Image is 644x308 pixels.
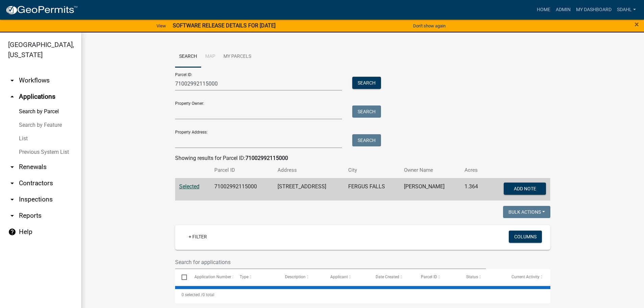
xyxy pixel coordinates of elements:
[344,162,400,178] th: City
[285,275,306,279] span: Description
[460,162,487,178] th: Acres
[635,20,639,29] span: ×
[219,46,255,68] a: My Parcels
[514,186,536,191] span: Add Note
[534,3,553,16] a: Home
[573,3,614,16] a: My Dashboard
[8,179,16,187] i: arrow_drop_down
[330,275,348,279] span: Applicant
[179,183,199,190] a: Selected
[410,20,448,31] button: Don't show again
[400,162,460,178] th: Owner Name
[400,178,460,200] td: [PERSON_NAME]
[210,178,273,200] td: 71002992115000
[352,77,381,89] button: Search
[505,269,550,285] datatable-header-cell: Current Activity
[173,22,276,29] strong: SOFTWARE RELEASE DETAILS FOR [DATE]
[460,178,487,200] td: 1.364
[175,154,550,162] div: Showing results for Parcel ID:
[511,275,540,279] span: Current Activity
[175,255,486,269] input: Search for applications
[175,286,550,303] div: 0 total
[240,275,248,279] span: Type
[210,162,273,178] th: Parcel ID
[352,105,381,118] button: Search
[8,163,16,171] i: arrow_drop_down
[273,162,344,178] th: Address
[553,3,573,16] a: Admin
[182,292,202,297] span: 0 selected /
[279,269,324,285] datatable-header-cell: Description
[369,269,414,285] datatable-header-cell: Date Created
[183,231,212,243] a: + Filter
[154,20,169,31] a: View
[466,275,478,279] span: Status
[8,212,16,220] i: arrow_drop_down
[245,155,288,161] strong: 71002992115000
[8,76,16,85] i: arrow_drop_down
[352,134,381,146] button: Search
[376,275,399,279] span: Date Created
[509,231,542,243] button: Columns
[188,269,233,285] datatable-header-cell: Application Number
[8,228,16,236] i: help
[8,195,16,204] i: arrow_drop_down
[504,183,546,195] button: Add Note
[635,20,639,28] button: Close
[614,3,639,16] a: sdahl
[503,206,550,218] button: Bulk Actions
[344,178,400,200] td: FERGUS FALLS
[194,275,231,279] span: Application Number
[414,269,460,285] datatable-header-cell: Parcel ID
[175,269,188,285] datatable-header-cell: Select
[273,178,344,200] td: [STREET_ADDRESS]
[421,275,437,279] span: Parcel ID
[175,46,201,68] a: Search
[233,269,279,285] datatable-header-cell: Type
[324,269,369,285] datatable-header-cell: Applicant
[8,93,16,101] i: arrow_drop_up
[460,269,505,285] datatable-header-cell: Status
